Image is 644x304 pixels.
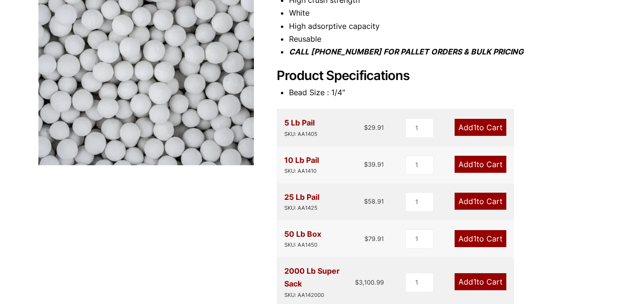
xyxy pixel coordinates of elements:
[289,86,605,99] li: Bead Size : 1/4"
[365,235,384,242] bdi: 79.91
[284,241,321,250] div: SKU: AA1450
[365,235,369,242] span: $
[277,68,606,84] h2: Product Specifications
[473,123,476,132] span: 1
[455,273,506,290] a: Add1to Cart
[364,161,368,168] span: $
[284,154,319,176] div: 10 Lb Pail
[455,230,506,247] a: Add1to Cart
[284,167,319,176] div: SKU: AA1410
[289,7,605,19] li: White
[355,278,359,286] span: $
[364,124,384,131] bdi: 29.91
[473,277,476,286] span: 1
[364,124,368,131] span: $
[473,234,476,243] span: 1
[364,161,384,168] bdi: 39.91
[284,291,355,300] div: SKU: AA142000
[284,116,317,138] div: 5 Lb Pail
[284,265,355,299] div: 2000 Lb Super Sack
[473,197,476,206] span: 1
[455,156,506,173] a: Add1to Cart
[289,20,605,33] li: High adsorptive capacity
[284,228,321,250] div: 50 Lb Box
[473,160,476,169] span: 1
[284,204,319,213] div: SKU: AA1425
[289,47,523,56] i: CALL [PHONE_NUMBER] FOR PALLET ORDERS & BULK PRICING
[364,197,384,205] bdi: 58.91
[364,197,368,205] span: $
[455,193,506,210] a: Add1to Cart
[355,278,384,286] bdi: 3,100.99
[284,191,319,213] div: 25 Lb Pail
[284,130,317,139] div: SKU: AA1405
[289,33,605,45] li: Reusable
[455,119,506,136] a: Add1to Cart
